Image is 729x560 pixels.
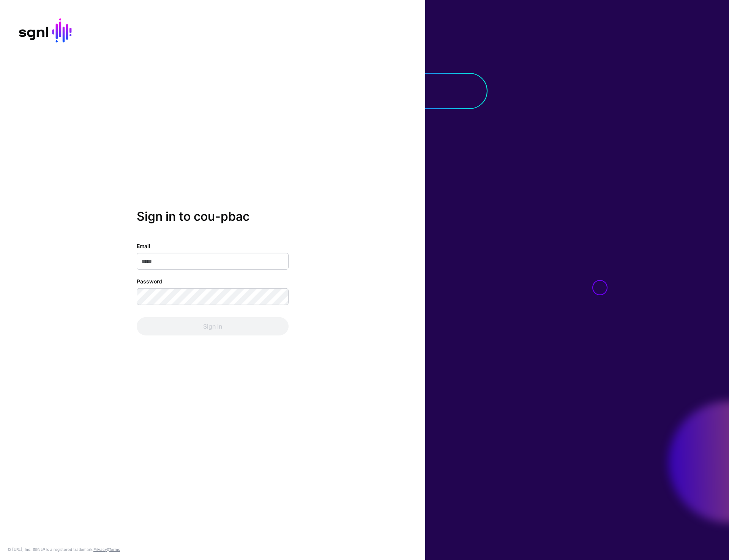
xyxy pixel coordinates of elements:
a: Privacy [93,547,107,552]
label: Email [137,242,150,250]
label: Password [137,277,162,285]
div: © [URL], Inc. SGNL® is a registered trademark. & [8,546,120,552]
a: Terms [109,547,120,552]
h2: Sign in to cou-pbac [137,209,289,224]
